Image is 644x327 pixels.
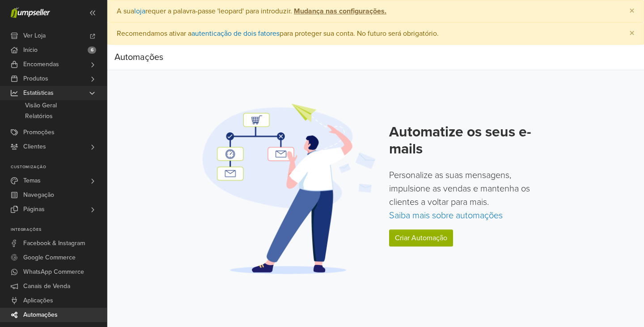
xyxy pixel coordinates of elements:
[23,293,53,308] span: Aplicações
[23,202,45,217] span: Páginas
[25,100,57,111] span: Visão Geral
[23,57,59,72] span: Encomendas
[389,123,552,158] h2: Automatize os seus e-mails
[23,29,46,43] span: Ver Loja
[23,43,38,57] span: Início
[629,27,635,40] span: ×
[23,72,48,86] span: Produtos
[23,236,85,251] span: Facebook & Instagram
[620,23,644,44] button: Close
[23,279,70,293] span: Canais de Venda
[134,7,145,16] a: loja
[292,7,386,16] a: Mudança nas configurações.
[23,265,84,279] span: WhatsApp Commerce
[23,125,55,140] span: Promoções
[389,169,552,222] p: Personalize as suas mensagens, impulsione as vendas e mantenha os clientes a voltar para mais.
[23,86,54,100] span: Estatísticas
[11,227,107,233] p: Integrações
[294,7,386,16] strong: Mudança nas configurações.
[23,140,46,154] span: Clientes
[88,47,96,54] span: 6
[23,308,58,322] span: Automações
[389,229,453,246] a: Criar Automação
[11,165,107,170] p: Customização
[107,22,644,45] div: Recomendamos ativar a para proteger sua conta. No futuro será obrigatório.
[191,29,280,38] a: autenticação de dois fatores
[23,174,41,188] span: Temas
[114,48,163,66] div: Automações
[620,0,644,22] button: Close
[199,102,378,275] img: Automation
[23,188,54,202] span: Navegação
[389,210,503,221] a: Saiba mais sobre automações
[629,4,635,17] span: ×
[25,111,53,122] span: Relatórios
[23,251,76,265] span: Google Commerce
